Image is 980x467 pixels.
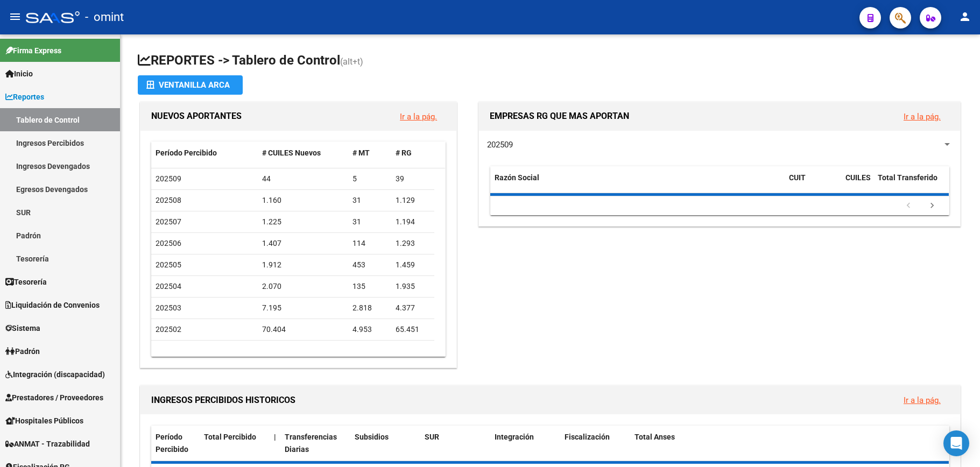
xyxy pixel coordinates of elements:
datatable-header-cell: # RG [391,141,434,165]
datatable-header-cell: Fiscalización [560,426,630,461]
span: Razón Social [495,173,539,182]
span: # MT [352,148,370,157]
datatable-header-cell: Integración [490,426,560,461]
span: Total Anses [634,433,675,441]
datatable-header-cell: CUILES [841,166,873,202]
div: 1.459 [396,259,430,271]
a: Ir a la pág. [400,112,437,122]
a: Ir a la pág. [904,395,941,405]
span: 202505 [156,260,181,269]
div: 39 [396,173,430,185]
div: Open Intercom Messenger [943,430,969,456]
span: 202508 [156,196,181,204]
span: 202502 [156,325,181,334]
datatable-header-cell: Total Anses [630,426,938,461]
span: Reportes [5,91,44,103]
datatable-header-cell: Total Transferido [873,166,949,202]
div: 135 [352,280,387,293]
div: 453 [352,259,387,271]
span: CUIT [789,173,806,182]
span: Hospitales Públicos [5,415,83,427]
datatable-header-cell: SUR [420,426,490,461]
span: Integración [495,433,534,441]
div: 31 [352,194,387,207]
mat-icon: menu [9,10,22,23]
span: Fiscalización [565,433,610,441]
span: SUR [425,433,439,441]
button: Ir a la pág. [391,107,446,126]
div: 1.225 [262,216,344,228]
datatable-header-cell: | [270,426,280,461]
span: EMPRESAS RG QUE MAS APORTAN [490,111,629,121]
span: 202503 [156,303,181,312]
span: # RG [396,148,412,157]
span: Total Percibido [204,433,256,441]
span: Período Percibido [156,148,217,157]
span: Firma Express [5,45,61,56]
div: 1.160 [262,194,344,207]
div: 2.818 [352,302,387,314]
span: Total Transferido [878,173,937,182]
div: 1.194 [396,216,430,228]
span: 202506 [156,239,181,247]
span: 202509 [487,140,513,150]
span: CUILES [845,173,871,182]
datatable-header-cell: # MT [348,141,391,165]
div: 5 [352,173,387,185]
span: ANMAT - Trazabilidad [5,438,90,450]
span: INGRESOS PERCIBIDOS HISTORICOS [151,395,295,405]
datatable-header-cell: # CUILES Nuevos [258,141,348,165]
div: 1.407 [262,237,344,250]
span: Integración (discapacidad) [5,369,105,380]
div: 7.195 [262,302,344,314]
span: 202504 [156,282,181,291]
div: 114 [352,237,387,250]
div: 44 [262,173,344,185]
datatable-header-cell: Razón Social [490,166,785,202]
span: Transferencias Diarias [285,433,337,454]
div: 70.404 [262,323,344,336]
datatable-header-cell: CUIT [785,166,841,202]
datatable-header-cell: Período Percibido [151,426,200,461]
span: Prestadores / Proveedores [5,392,103,404]
div: 4.953 [352,323,387,336]
span: Liquidación de Convenios [5,299,100,311]
datatable-header-cell: Transferencias Diarias [280,426,350,461]
button: Ir a la pág. [895,390,949,410]
div: 1.293 [396,237,430,250]
a: go to previous page [898,200,919,212]
div: Ventanilla ARCA [146,75,234,95]
div: 4.377 [396,302,430,314]
div: 1.129 [396,194,430,207]
datatable-header-cell: Subsidios [350,426,420,461]
span: 202509 [156,174,181,183]
a: Ir a la pág. [904,112,941,122]
span: 202507 [156,217,181,226]
span: | [274,433,276,441]
a: go to next page [922,200,942,212]
div: 1.935 [396,280,430,293]
span: Subsidios [355,433,389,441]
button: Ventanilla ARCA [138,75,243,95]
span: Tesorería [5,276,47,288]
div: 1.912 [262,259,344,271]
span: Sistema [5,322,40,334]
span: Inicio [5,68,33,80]
span: (alt+t) [340,56,363,67]
div: 2.070 [262,280,344,293]
span: NUEVOS APORTANTES [151,111,242,121]
div: 65.451 [396,323,430,336]
mat-icon: person [958,10,971,23]
div: 31 [352,216,387,228]
span: Padrón [5,345,40,357]
datatable-header-cell: Período Percibido [151,141,258,165]
h1: REPORTES -> Tablero de Control [138,52,963,70]
span: # CUILES Nuevos [262,148,321,157]
datatable-header-cell: Total Percibido [200,426,270,461]
button: Ir a la pág. [895,107,949,126]
span: Período Percibido [156,433,188,454]
span: - omint [85,5,124,29]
